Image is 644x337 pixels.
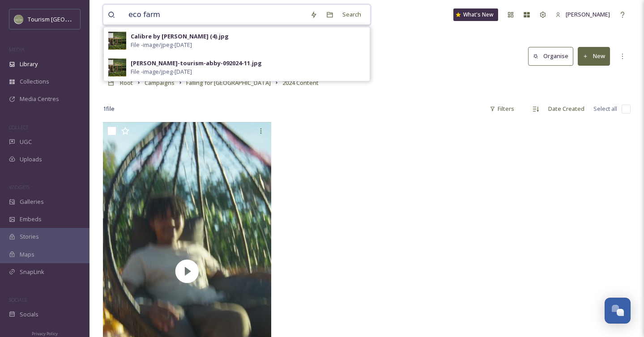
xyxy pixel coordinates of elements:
[20,268,44,276] span: SnapLink
[131,67,192,76] span: File - image/jpeg - [DATE]
[338,6,366,23] div: Search
[108,32,126,50] img: a175aee8-9b09-43e0-9aa4-e93a02da5752.jpg
[20,250,34,259] span: Maps
[593,105,617,113] span: Select all
[124,5,306,25] input: Search your library
[108,59,126,76] img: 410d5fdf-896b-474d-80c7-3ba1fe5d1125.jpg
[485,100,519,118] div: Filters
[120,79,133,87] span: Root
[282,77,319,88] a: 2024 Content
[131,32,229,41] div: Calibre by [PERSON_NAME] (4).jpg
[20,60,38,68] span: Library
[186,77,271,88] a: Falling for [GEOGRAPHIC_DATA]
[103,105,115,113] span: 1 file
[20,198,44,206] span: Galleries
[20,155,42,164] span: Uploads
[20,138,32,146] span: UGC
[131,41,192,49] span: File - image/jpeg - [DATE]
[528,47,578,65] a: Organise
[528,47,573,65] button: Organise
[544,100,589,118] div: Date Created
[9,46,25,53] span: MEDIA
[145,77,175,88] a: Campaigns
[551,6,614,23] a: [PERSON_NAME]
[20,95,59,103] span: Media Centres
[14,15,23,24] img: Abbotsford_Snapsea.png
[20,232,39,241] span: Stories
[145,79,175,87] span: Campaigns
[28,15,108,23] span: Tourism [GEOGRAPHIC_DATA]
[120,77,133,88] a: Root
[20,310,38,319] span: Socials
[9,124,28,131] span: COLLECT
[20,77,49,86] span: Collections
[131,59,262,67] div: [PERSON_NAME]-tourism-abby-092024-11.jpg
[186,79,271,87] span: Falling for [GEOGRAPHIC_DATA]
[20,215,42,223] span: Embeds
[453,8,498,21] a: What's New
[9,296,27,303] span: SOCIALS
[32,331,58,337] span: Privacy Policy
[578,47,610,65] button: New
[9,184,30,190] span: WIDGETS
[282,79,319,87] span: 2024 Content
[566,10,610,18] span: [PERSON_NAME]
[605,298,631,324] button: Open Chat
